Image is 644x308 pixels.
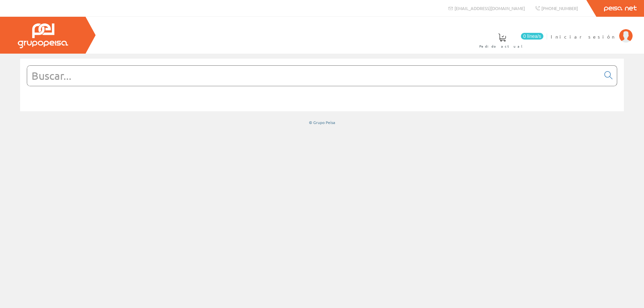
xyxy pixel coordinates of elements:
[541,5,578,11] span: [PHONE_NUMBER]
[18,23,68,48] img: Grupo Peisa
[27,66,600,86] input: Buscar...
[551,28,633,34] a: Iniciar sesión
[479,43,525,50] span: Pedido actual
[551,33,616,40] span: Iniciar sesión
[521,33,543,40] span: 0 línea/s
[454,5,525,11] span: [EMAIL_ADDRESS][DOMAIN_NAME]
[20,120,624,125] div: © Grupo Peisa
